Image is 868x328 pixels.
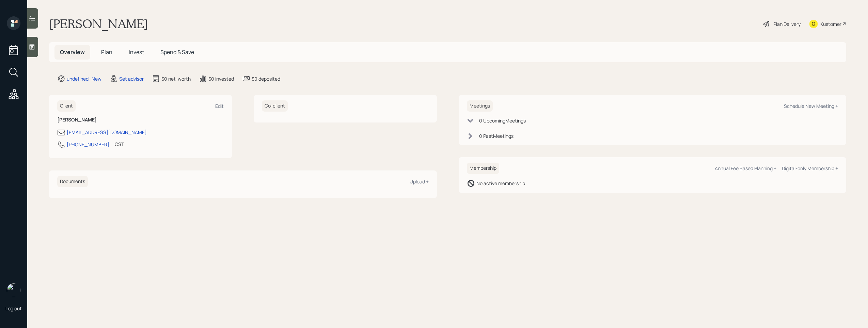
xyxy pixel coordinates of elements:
[49,16,148,31] h1: [PERSON_NAME]
[67,129,147,136] div: [EMAIL_ADDRESS][DOMAIN_NAME]
[160,48,194,56] span: Spend & Save
[7,283,20,297] img: retirable_logo.png
[784,103,838,109] div: Schedule New Meeting +
[208,75,234,82] div: $0 invested
[820,20,841,28] div: Kustomer
[5,305,22,312] div: Log out
[773,20,801,28] div: Plan Delivery
[129,48,144,56] span: Invest
[115,141,124,148] div: CST
[467,100,493,112] h6: Meetings
[60,48,85,56] span: Overview
[215,103,224,109] div: Edit
[57,176,88,187] h6: Documents
[57,117,224,123] h6: [PERSON_NAME]
[67,141,109,148] div: [PHONE_NUMBER]
[252,75,280,82] div: $0 deposited
[67,75,101,82] div: undefined · New
[57,100,76,112] h6: Client
[262,100,288,112] h6: Co-client
[715,165,776,171] div: Annual Fee Based Planning +
[161,75,191,82] div: $0 net-worth
[479,132,514,140] div: 0 Past Meeting s
[101,48,112,56] span: Plan
[479,117,526,124] div: 0 Upcoming Meeting s
[782,165,838,171] div: Digital-only Membership +
[410,178,429,185] div: Upload +
[467,163,499,174] h6: Membership
[476,180,525,187] div: No active membership
[119,75,144,82] div: Set advisor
